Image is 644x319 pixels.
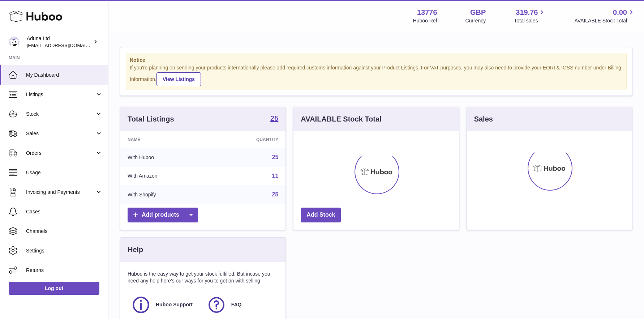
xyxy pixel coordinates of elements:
[9,282,99,295] a: Log out
[26,130,95,137] span: Sales
[120,167,211,186] td: With Amazon
[120,131,211,148] th: Name
[27,42,106,48] span: [EMAIL_ADDRESS][DOMAIN_NAME]
[156,301,193,308] span: Huboo Support
[26,91,95,98] span: Listings
[272,154,279,160] a: 25
[128,208,198,222] a: Add products
[211,131,285,148] th: Quantity
[270,115,278,123] a: 25
[613,8,627,17] span: 0.00
[130,64,623,86] div: If you're planning on sending your products internationally please add required customs informati...
[26,111,95,118] span: Stock
[207,295,275,315] a: FAQ
[128,245,143,255] h3: Help
[270,115,278,122] strong: 25
[26,267,103,274] span: Returns
[413,17,437,24] div: Huboo Ref
[417,8,437,17] strong: 13776
[26,208,103,215] span: Cases
[272,191,279,197] a: 25
[26,150,95,157] span: Orders
[131,295,199,315] a: Huboo Support
[9,37,20,47] img: foyin.fagbemi@aduna.com
[574,8,635,24] a: 0.00 AVAILABLE Stock Total
[120,185,211,204] td: With Shopify
[470,8,486,17] strong: GBP
[128,114,174,124] h3: Total Listings
[26,228,103,235] span: Channels
[516,8,538,17] span: 319.76
[465,17,486,24] div: Currency
[120,148,211,167] td: With Huboo
[26,72,103,78] span: My Dashboard
[128,271,278,284] p: Huboo is the easy way to get your stock fulfilled. But incase you need any help here's our ways f...
[156,72,201,86] a: View Listings
[574,17,635,24] span: AVAILABLE Stock Total
[474,114,493,124] h3: Sales
[26,189,95,196] span: Invoicing and Payments
[26,169,103,176] span: Usage
[231,301,242,308] span: FAQ
[301,114,381,124] h3: AVAILABLE Stock Total
[301,208,341,222] a: Add Stock
[272,173,279,179] a: 11
[514,17,546,24] span: Total sales
[514,8,546,24] a: 319.76 Total sales
[26,247,103,254] span: Settings
[27,35,92,49] div: Aduna Ltd
[130,57,623,64] strong: Notice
